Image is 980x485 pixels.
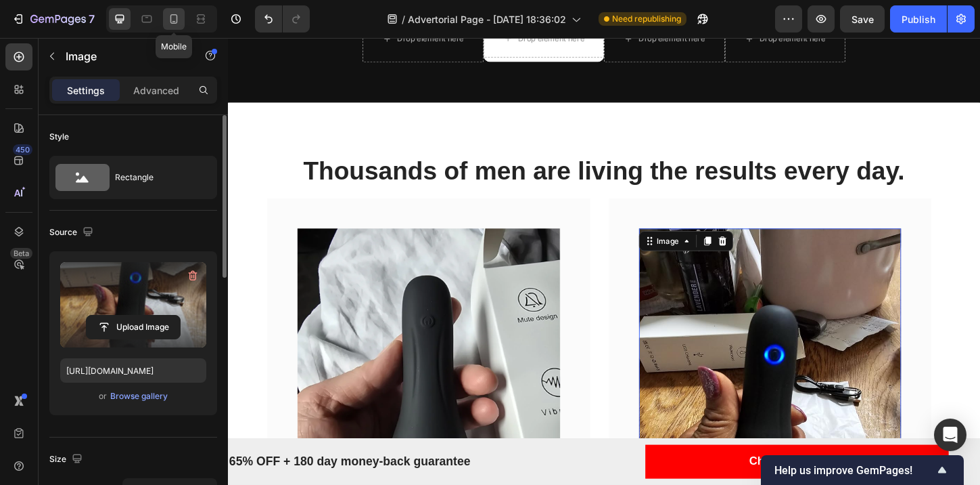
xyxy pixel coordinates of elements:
span: or [99,388,107,404]
button: Show survey - Help us improve GemPages! [774,462,950,478]
input: https://example.com/image.jpg [60,358,206,383]
strong: Check Availability [563,450,666,463]
p: 7 [89,11,95,27]
p: 65% OFF + 180 day money-back guarantee [1,449,394,466]
div: Style [49,131,69,143]
div: Rectangle [115,162,197,193]
div: Beta [10,248,32,259]
p: Advanced [133,83,179,98]
div: Browse gallery [110,390,168,402]
div: Source [49,224,96,242]
div: Image [461,213,490,225]
span: Help us improve GemPages! [774,464,934,477]
iframe: Design area [228,38,980,485]
button: 7 [5,5,101,33]
div: Undo/Redo [255,5,310,33]
button: Save [840,5,885,33]
a: Check Availability [450,439,778,476]
p: Image [66,48,181,64]
span: Advertorial Page - [DATE] 18:36:02 [408,12,566,26]
div: Publish [902,12,935,26]
div: Size [49,450,85,469]
h2: Thousands of men are living the results every day. [10,124,801,162]
span: Save [851,14,874,25]
div: 450 [13,144,32,155]
button: Upload Image [86,315,181,339]
span: Need republishing [612,13,681,25]
button: Publish [890,5,947,33]
div: Open Intercom Messenger [934,419,966,451]
span: / [402,12,405,26]
button: Browse gallery [110,389,168,403]
p: Settings [67,83,105,98]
